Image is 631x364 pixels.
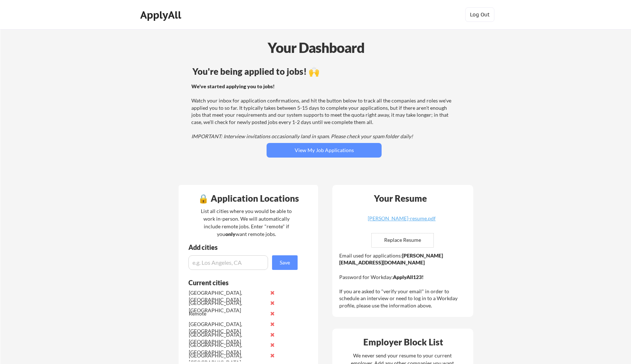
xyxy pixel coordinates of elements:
div: [GEOGRAPHIC_DATA], [GEOGRAPHIC_DATA] [189,331,266,345]
button: Log Out [465,7,494,22]
div: You're being applied to jobs! 🙌 [192,67,456,76]
div: ApplyAll [140,9,183,21]
div: Email used for applications: Password for Workday: If you are asked to "verify your email" in ord... [339,252,468,309]
div: [GEOGRAPHIC_DATA], [GEOGRAPHIC_DATA] [189,341,266,356]
strong: only [225,231,236,237]
div: Remote [189,310,266,317]
strong: [PERSON_NAME][EMAIL_ADDRESS][DOMAIN_NAME] [339,252,443,266]
strong: ApplyAll123! [393,274,424,280]
div: [GEOGRAPHIC_DATA], [GEOGRAPHIC_DATA] [189,289,266,303]
div: Current cities [188,279,290,286]
strong: We've started applying you to jobs! [191,83,275,89]
div: [GEOGRAPHIC_DATA], [GEOGRAPHIC_DATA] [189,299,266,314]
button: View My Job Applications [267,143,382,158]
div: 🔒 Application Locations [180,194,316,203]
div: [GEOGRAPHIC_DATA], [GEOGRAPHIC_DATA] [189,321,266,335]
div: Your Dashboard [1,37,631,58]
div: [PERSON_NAME]-resume.pdf [358,216,445,221]
div: Your Resume [364,194,436,203]
div: List all cities where you would be able to work in-person. We will automatically include remote j... [196,207,297,238]
em: IMPORTANT: Interview invitations occasionally land in spam. Please check your spam folder daily! [191,133,413,139]
input: e.g. Los Angeles, CA [188,255,268,270]
button: Save [272,255,298,270]
a: [PERSON_NAME]-resume.pdf [358,216,445,227]
div: Employer Block List [335,338,471,346]
div: Watch your inbox for application confirmations, and hit the button below to track all the compani... [191,83,455,140]
div: Add cities [188,244,299,251]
